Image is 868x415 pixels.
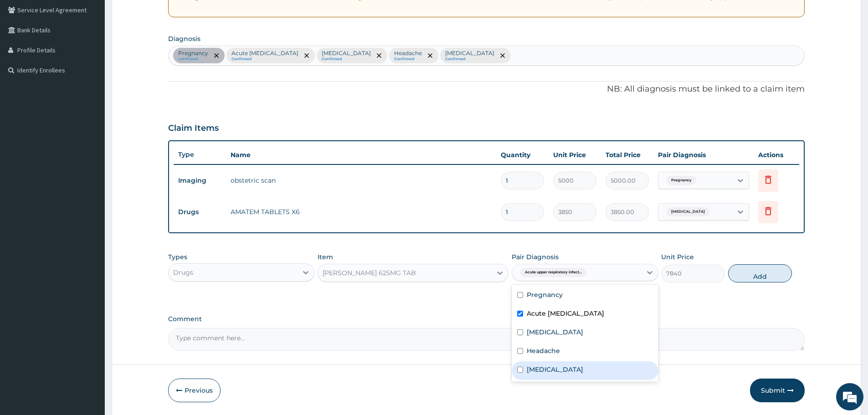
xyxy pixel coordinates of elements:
[212,51,221,60] span: remove selection option
[231,50,298,57] p: Acute [MEDICAL_DATA]
[178,50,208,57] p: Pregnancy
[394,57,422,61] small: Confirmed
[527,365,583,374] label: [MEDICAL_DATA]
[47,51,153,63] div: Chat with us now
[754,146,799,164] th: Actions
[178,57,208,61] small: confirmed
[231,57,298,61] small: Confirmed
[375,51,383,60] span: remove selection option
[728,264,792,282] button: Add
[174,146,226,163] th: Type
[174,172,226,189] td: Imaging
[303,51,311,60] span: remove selection option
[226,146,496,164] th: Name
[5,249,174,281] textarea: Type your message and hit 'Enter'
[168,83,805,95] p: NB: All diagnosis must be linked to a claim item
[322,57,371,61] small: Confirmed
[17,46,37,68] img: d_794563401_company_1708531726252_794563401
[527,290,563,299] label: Pregnancy
[527,328,583,337] label: [MEDICAL_DATA]
[661,252,694,261] label: Unit Price
[173,268,193,277] div: Drugs
[168,34,200,43] label: Diagnosis
[168,379,221,402] button: Previous
[174,204,226,220] td: Drugs
[653,146,754,164] th: Pair Diagnosis
[226,203,496,221] td: AMATEM TABLETS X6
[750,379,805,402] button: Submit
[168,253,187,261] label: Types
[601,146,653,164] th: Total Price
[426,51,434,60] span: remove selection option
[445,50,494,57] p: [MEDICAL_DATA]
[394,50,422,57] p: Headache
[149,5,171,26] div: Minimize live chat window
[53,115,126,207] span: We're online!
[498,51,507,60] span: remove selection option
[527,309,604,318] label: Acute [MEDICAL_DATA]
[527,346,560,355] label: Headache
[667,176,696,185] span: Pregnancy
[168,123,219,133] h3: Claim Items
[496,146,549,164] th: Quantity
[445,57,494,61] small: Confirmed
[520,268,586,277] span: Acute upper respiratory infect...
[226,171,496,190] td: obstetric scan
[512,252,559,261] label: Pair Diagnosis
[318,252,333,261] label: Item
[323,268,416,277] div: [PERSON_NAME] 625MG TAB
[549,146,601,164] th: Unit Price
[168,315,805,323] label: Comment
[667,207,709,216] span: [MEDICAL_DATA]
[322,50,371,57] p: [MEDICAL_DATA]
